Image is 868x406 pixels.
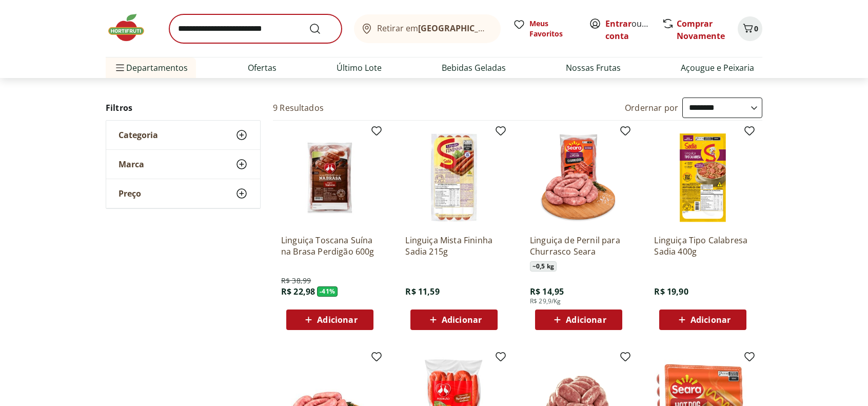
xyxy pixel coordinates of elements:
span: Departamentos [114,55,188,80]
img: Linguiça de Pernil para Churrasco Seara [530,129,627,226]
button: Menu [114,55,126,80]
button: Submit Search [309,23,333,35]
a: Criar conta [605,18,662,42]
h2: 9 Resultados [273,102,324,113]
button: Marca [106,150,260,179]
span: R$ 22,98 [281,286,315,297]
a: Ofertas [248,62,277,74]
button: Categoria [106,121,260,149]
span: - 41 % [317,286,338,297]
a: Linguiça Toscana Suína na Brasa Perdigão 600g [281,235,379,257]
img: Linguiça Toscana Suína na Brasa Perdigão 600g [281,129,379,226]
a: Linguiça Mista Fininha Sadia 215g [405,235,503,257]
button: Adicionar [535,310,622,330]
span: Retirar em [377,24,490,33]
span: Categoria [119,130,158,140]
span: Adicionar [442,316,482,324]
span: 0 [754,24,758,33]
span: Adicionar [317,316,357,324]
img: Linguiça Tipo Calabresa Sadia 400g [654,129,752,226]
input: search [169,14,342,43]
a: Açougue e Peixaria [681,62,754,74]
span: Adicionar [691,316,731,324]
a: Linguiça de Pernil para Churrasco Seara [530,235,627,257]
button: Adicionar [659,310,746,330]
button: Adicionar [410,310,498,330]
span: R$ 29,9/Kg [530,297,561,305]
span: ~ 0,5 kg [530,261,557,272]
a: Linguiça Tipo Calabresa Sadia 400g [654,235,752,257]
button: Adicionar [286,310,373,330]
img: Hortifruti [106,12,157,43]
button: Preço [106,179,260,208]
button: Retirar em[GEOGRAPHIC_DATA]/[GEOGRAPHIC_DATA] [354,14,501,43]
a: Último Lote [337,62,382,74]
a: Comprar Novamente [677,18,725,42]
a: Meus Favoritos [513,18,577,39]
span: R$ 38,99 [281,276,311,286]
span: Marca [119,159,144,169]
label: Ordernar por [625,102,678,113]
span: Adicionar [566,316,606,324]
h2: Filtros [106,98,261,118]
a: Bebidas Geladas [442,62,506,74]
span: Meus Favoritos [529,18,577,39]
button: Carrinho [738,16,762,41]
span: R$ 11,59 [405,286,439,297]
span: Preço [119,188,141,199]
span: R$ 19,90 [654,286,688,297]
span: ou [605,17,651,42]
a: Nossas Frutas [566,62,621,74]
span: R$ 14,95 [530,286,564,297]
img: Linguiça Mista Fininha Sadia 215g [405,129,503,226]
a: Entrar [605,18,632,29]
b: [GEOGRAPHIC_DATA]/[GEOGRAPHIC_DATA] [418,23,591,34]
